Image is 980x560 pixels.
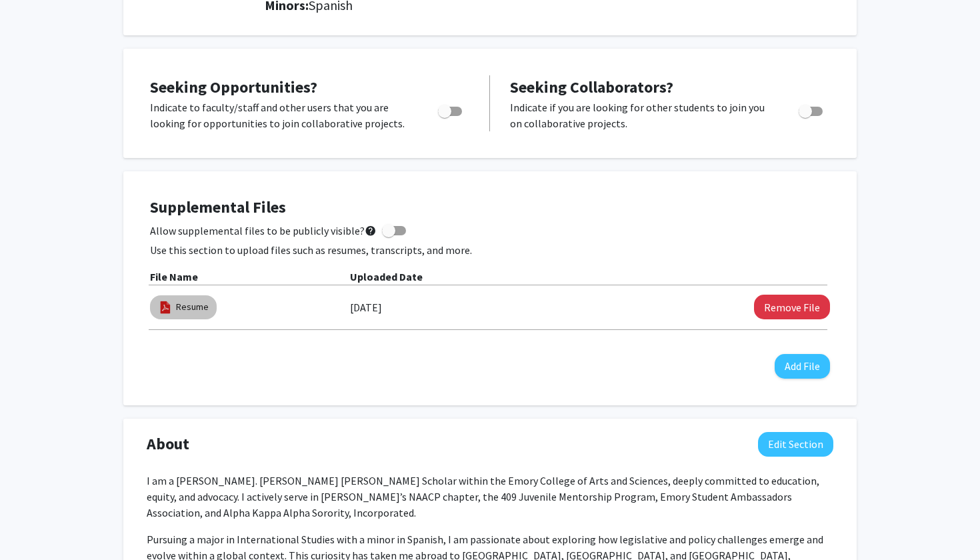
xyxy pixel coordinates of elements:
[793,99,830,119] div: Toggle
[758,432,833,457] button: Edit About
[510,99,773,131] p: Indicate if you are looking for other students to join you on collaborative projects.
[510,77,673,97] span: Seeking Collaborators?
[150,242,830,258] p: Use this section to upload files such as resumes, transcripts, and more.
[150,198,830,217] h4: Supplemental Files
[150,270,198,283] b: File Name
[365,223,377,239] mat-icon: help
[350,296,382,319] label: [DATE]
[150,77,317,97] span: Seeking Opportunities?
[10,500,57,550] iframe: Chat
[754,295,830,319] button: Remove Resume File
[176,300,209,314] a: Resume
[150,99,413,131] p: Indicate to faculty/staff and other users that you are looking for opportunities to join collabor...
[775,354,830,379] button: Add File
[147,432,189,456] span: About
[150,223,377,239] span: Allow supplemental files to be publicly visible?
[147,473,833,521] p: I am a [PERSON_NAME]. [PERSON_NAME] [PERSON_NAME] Scholar within the Emory College of Arts and Sc...
[433,99,469,119] div: Toggle
[350,270,423,283] b: Uploaded Date
[158,300,173,315] img: pdf_icon.png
